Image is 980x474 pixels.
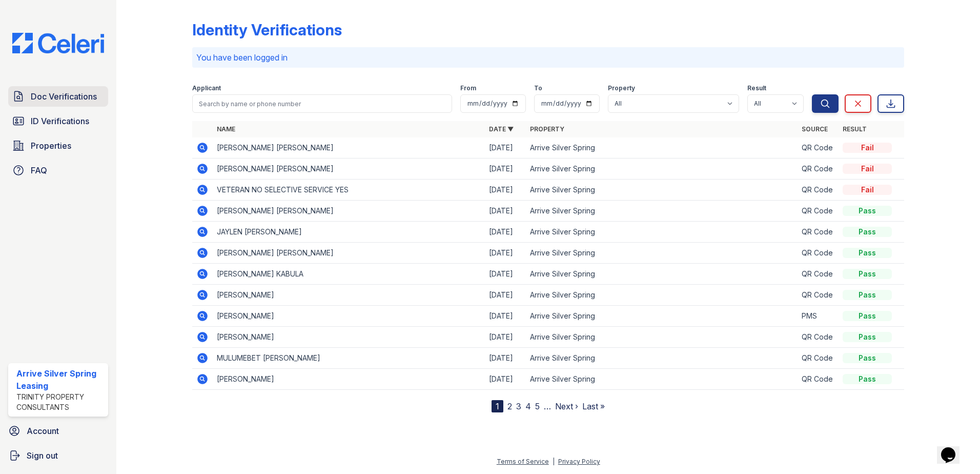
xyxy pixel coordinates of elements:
td: QR Code [798,327,839,348]
span: … [544,400,551,412]
td: QR Code [798,222,839,243]
td: QR Code [798,348,839,369]
iframe: chat widget [937,433,970,464]
td: [PERSON_NAME] [213,327,485,348]
td: [DATE] [485,285,526,306]
div: Pass [843,374,892,384]
div: Fail [843,185,892,195]
span: ID Verifications [31,115,89,127]
td: [PERSON_NAME] [PERSON_NAME] [213,137,485,159]
td: [PERSON_NAME] [213,285,485,306]
td: [PERSON_NAME] [PERSON_NAME] [213,159,485,180]
a: Privacy Policy [558,458,600,465]
a: 5 [535,401,540,411]
div: Pass [843,248,892,258]
td: Arrive Silver Spring [526,306,798,327]
a: 4 [525,401,531,411]
td: [PERSON_NAME] [PERSON_NAME] [213,243,485,264]
td: Arrive Silver Spring [526,327,798,348]
td: Arrive Silver Spring [526,201,798,222]
td: VETERAN NO SELECTIVE SERVICE YES [213,180,485,201]
td: QR Code [798,243,839,264]
td: [DATE] [485,327,526,348]
td: Arrive Silver Spring [526,243,798,264]
div: Pass [843,206,892,216]
td: QR Code [798,201,839,222]
span: FAQ [31,164,47,176]
td: QR Code [798,369,839,390]
div: 1 [492,400,503,412]
td: [DATE] [485,180,526,201]
td: Arrive Silver Spring [526,369,798,390]
a: Source [802,125,828,133]
div: Identity Verifications [192,21,342,39]
td: MULUMEBET [PERSON_NAME] [213,348,485,369]
div: | [553,458,555,465]
a: Property [530,125,564,133]
a: Properties [8,135,108,156]
td: [DATE] [485,137,526,159]
td: QR Code [798,285,839,306]
td: Arrive Silver Spring [526,264,798,285]
td: [PERSON_NAME] [213,369,485,390]
a: Result [843,125,867,133]
a: Sign out [4,445,112,466]
a: Doc Verifications [8,86,108,107]
div: Arrive Silver Spring Leasing [16,367,104,392]
span: Doc Verifications [31,90,97,103]
td: PMS [798,306,839,327]
input: Search by name or phone number [192,94,452,113]
label: To [534,84,542,92]
td: Arrive Silver Spring [526,222,798,243]
td: Arrive Silver Spring [526,159,798,180]
div: Trinity Property Consultants [16,392,104,412]
td: Arrive Silver Spring [526,285,798,306]
td: JAYLEN [PERSON_NAME] [213,222,485,243]
td: [DATE] [485,201,526,222]
img: CE_Logo_Blue-a8612792a0a2168367f1c8372b55b34899dd931a85d93a1a3d3e32e68fde9ad4.png [4,33,112,53]
td: QR Code [798,159,839,180]
a: FAQ [8,160,108,181]
div: Pass [843,353,892,363]
div: Fail [843,143,892,153]
label: Applicant [192,84,221,92]
span: Sign out [27,449,58,462]
a: Terms of Service [497,458,549,465]
label: Result [747,84,766,92]
td: QR Code [798,180,839,201]
td: [PERSON_NAME] KABULA [213,264,485,285]
p: You have been logged in [196,51,900,64]
div: Pass [843,227,892,237]
div: Pass [843,332,892,342]
td: QR Code [798,137,839,159]
a: 2 [507,401,512,411]
td: [DATE] [485,264,526,285]
a: Name [217,125,235,133]
a: Date ▼ [489,125,514,133]
td: QR Code [798,264,839,285]
a: ID Verifications [8,111,108,131]
td: Arrive Silver Spring [526,180,798,201]
a: Next › [555,401,578,411]
div: Pass [843,269,892,279]
div: Pass [843,290,892,300]
td: [PERSON_NAME] [213,306,485,327]
span: Account [27,425,59,437]
td: [DATE] [485,159,526,180]
span: Properties [31,140,71,152]
a: Account [4,421,112,441]
div: Fail [843,164,892,174]
td: [DATE] [485,243,526,264]
td: [DATE] [485,306,526,327]
td: Arrive Silver Spring [526,348,798,369]
td: [DATE] [485,348,526,369]
a: Last » [582,401,605,411]
a: 3 [516,401,521,411]
div: Pass [843,311,892,321]
td: [DATE] [485,369,526,390]
td: [PERSON_NAME] [PERSON_NAME] [213,201,485,222]
label: From [460,84,476,92]
label: Property [608,84,635,92]
td: [DATE] [485,222,526,243]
